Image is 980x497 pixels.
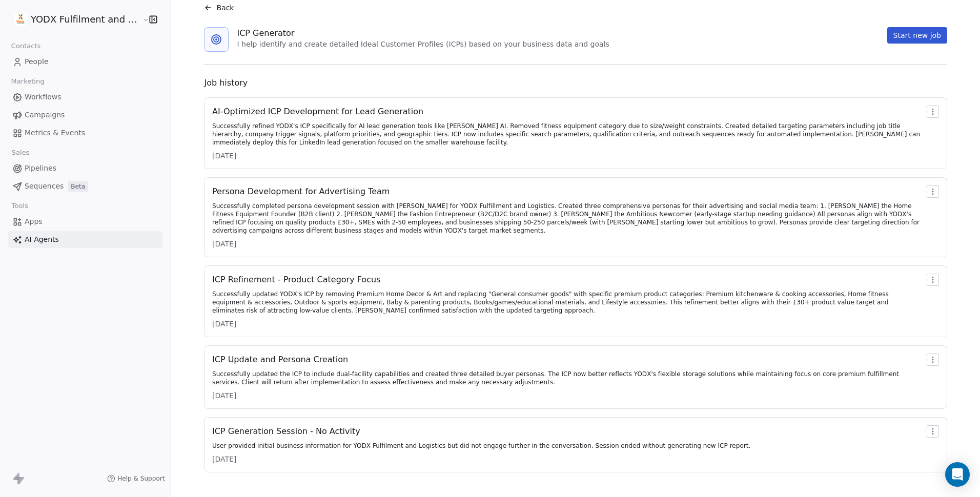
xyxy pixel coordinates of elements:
span: YODX Fulfilment and Logistics [31,13,140,26]
div: Open Intercom Messenger [945,462,970,487]
div: I help identify and create detailed Ideal Customer Profiles (ICPs) based on your business data an... [237,39,609,50]
a: Help & Support [107,474,165,483]
a: AI Agents [8,231,162,248]
span: Workflows [25,92,62,102]
div: Successfully updated the ICP to include dual-facility capabilities and created three detailed buy... [212,370,923,386]
span: Apps [25,216,43,227]
span: People [25,56,49,67]
span: Tools [7,198,32,214]
a: Campaigns [8,107,162,123]
div: ICP Generator [237,27,609,39]
span: Metrics & Events [25,128,85,138]
a: Workflows [8,89,162,106]
div: Persona Development for Advertising Team [212,185,923,198]
div: Successfully refined YODX's ICP specifically for AI lead generation tools like [PERSON_NAME] AI. ... [212,122,923,147]
div: [DATE] [212,454,750,464]
div: [DATE] [212,390,923,401]
span: Campaigns [25,110,65,120]
div: Successfully completed persona development session with [PERSON_NAME] for YODX Fulfillment and Lo... [212,202,923,235]
button: Start new job [887,27,947,44]
div: User provided initial business information for YODX Fulfilment and Logistics but did not engage f... [212,442,750,450]
a: Apps [8,213,162,230]
div: Job history [204,77,947,89]
a: Metrics & Events [8,125,162,141]
a: SequencesBeta [8,178,162,195]
div: [DATE] [212,151,923,161]
span: Contacts [7,38,45,54]
span: Beta [68,181,88,192]
span: Pipelines [25,163,56,174]
span: Help & Support [117,474,165,483]
span: Sales [7,145,34,160]
div: ICP Generation Session - No Activity [212,425,750,438]
div: Successfully updated YODX's ICP by removing Premium Home Decor & Art and replacing "General consu... [212,290,923,315]
span: AI Agents [25,234,59,245]
button: YODX Fulfilment and Logistics [12,11,135,28]
span: Sequences [25,181,64,192]
div: AI-Optimized ICP Development for Lead Generation [212,106,923,118]
div: [DATE] [212,239,923,249]
div: ICP Refinement - Product Category Focus [212,274,923,286]
div: [DATE] [212,319,923,329]
img: YODX%20Logo-RGB%20Social.jpg [14,13,27,26]
a: Pipelines [8,160,162,177]
span: Marketing [7,74,49,89]
a: People [8,53,162,70]
div: ICP Update and Persona Creation [212,354,923,366]
span: Back [216,3,234,13]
